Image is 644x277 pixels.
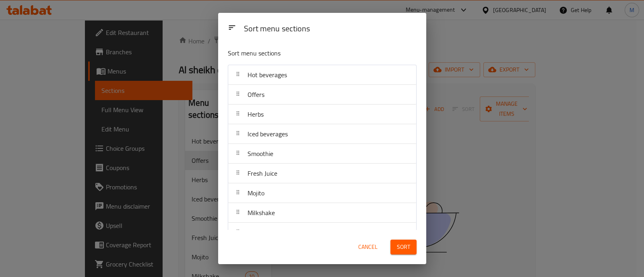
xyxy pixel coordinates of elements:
[228,223,416,242] div: Energy
[397,242,410,252] span: Sort
[248,187,264,199] span: Mojito
[228,144,416,164] div: Smoothie
[358,242,378,252] span: Cancel
[228,65,416,85] div: Hot beverages
[248,207,275,219] span: Milkshake
[248,69,287,81] span: Hot beverages
[241,20,420,38] div: Sort menu sections
[228,124,416,144] div: Iced beverages
[248,108,264,120] span: Herbs
[228,85,416,105] div: Offers
[228,48,378,58] p: Sort menu sections
[248,148,273,160] span: Smoothie
[228,203,416,223] div: Milkshake
[228,183,416,203] div: Mojito
[248,167,277,179] span: Fresh Juice
[248,88,264,101] span: Offers
[228,105,416,124] div: Herbs
[355,240,381,254] button: Cancel
[228,164,416,183] div: Fresh Juice
[248,128,288,140] span: Iced beverages
[248,226,267,238] span: Energy
[390,240,417,254] button: Sort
